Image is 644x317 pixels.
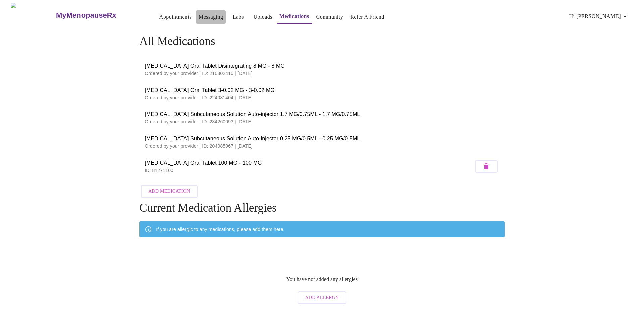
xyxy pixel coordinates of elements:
p: Ordered by your provider | ID: 224081404 | [DATE] [145,94,499,101]
span: Add Medication [148,187,190,196]
button: Messaging [196,10,226,24]
a: Uploads [253,12,272,22]
span: Hi [PERSON_NAME] [569,12,629,21]
a: Refer a Friend [350,12,384,22]
a: Medications [279,12,309,21]
button: Community [314,10,346,24]
span: [MEDICAL_DATA] Oral Tablet 3-0.02 MG - 3-0.02 MG [145,86,499,94]
span: [MEDICAL_DATA] Subcutaneous Solution Auto-injector 0.25 MG/0.5ML - 0.25 MG/0.5ML [145,135,499,143]
h3: MyMenopauseRx [56,11,116,20]
p: Ordered by your provider | ID: 204085067 | [DATE] [145,143,499,149]
button: Add Medication [141,185,197,198]
h4: All Medications [139,35,505,48]
span: [MEDICAL_DATA] Oral Tablet Disintegrating 8 MG - 8 MG [145,62,499,70]
button: Medications [277,10,312,24]
span: Add Allergy [305,294,339,302]
p: ID: 81271100 [145,167,473,174]
button: Refer a Friend [347,10,387,24]
span: [MEDICAL_DATA] Subcutaneous Solution Auto-injector 1.7 MG/0.75ML - 1.7 MG/0.75ML [145,110,499,118]
div: If you are allergic to any medications, please add them here. [156,223,284,235]
button: Labs [227,10,249,24]
a: Community [316,12,343,22]
img: MyMenopauseRx Logo [11,3,55,28]
p: Ordered by your provider | ID: 234260093 | [DATE] [145,118,499,125]
a: Appointments [159,12,192,22]
button: Add Allergy [298,291,346,304]
p: You have not added any allergies [286,276,358,282]
span: [MEDICAL_DATA] Oral Tablet 100 MG - 100 MG [145,159,473,167]
h4: Current Medication Allergies [139,201,505,215]
a: Labs [233,12,244,22]
p: Ordered by your provider | ID: 210302410 | [DATE] [145,70,499,77]
a: Messaging [199,12,223,22]
button: Uploads [251,10,275,24]
button: Hi [PERSON_NAME] [567,10,632,23]
button: Appointments [157,10,194,24]
a: MyMenopauseRx [55,4,143,27]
